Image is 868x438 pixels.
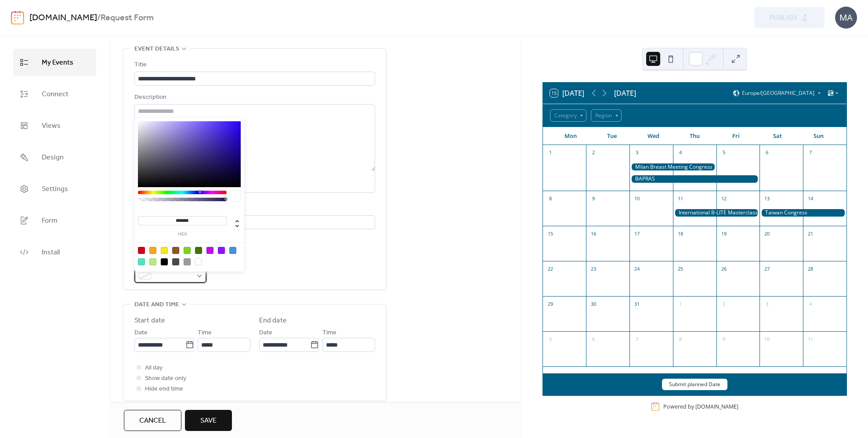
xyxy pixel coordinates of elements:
div: 2 [589,148,598,158]
div: Powered by [663,403,738,410]
div: 3 [762,299,772,309]
div: International B-LITE Masterclass Heidelberg [673,209,760,217]
b: / [97,10,101,26]
div: 5 [546,334,555,344]
div: 1 [546,148,555,158]
div: 6 [589,334,598,344]
span: Connect [42,87,69,101]
div: 9 [719,334,729,344]
div: Title [134,60,373,70]
div: 15 [546,229,555,239]
div: Start date [134,315,165,326]
a: [DOMAIN_NAME] [29,10,97,26]
div: Wed [633,127,674,145]
div: #417505 [195,247,202,254]
div: 26 [719,264,729,274]
span: Date [134,328,148,338]
button: Cancel [124,410,181,431]
div: End date [259,315,287,326]
div: #50E3C2 [138,258,145,265]
div: #FFFFFF [195,258,202,265]
span: Time [198,328,212,338]
label: hex [138,232,227,237]
div: 8 [676,334,685,344]
span: Cancel [139,416,166,426]
div: 21 [806,229,815,239]
a: Settings [13,175,96,203]
div: BAPRAS [629,175,759,183]
div: 13 [762,194,772,203]
span: Design [42,151,64,165]
div: Location [134,203,373,214]
a: Form [13,207,96,234]
div: 24 [632,264,642,274]
span: Hide end time [145,384,183,395]
div: 23 [589,264,598,274]
div: Sun [798,127,839,145]
div: 2 [719,299,729,309]
img: logo [11,11,24,25]
div: #F5A623 [149,247,156,254]
div: 14 [806,194,815,203]
div: 30 [589,299,598,309]
div: #7ED321 [184,247,191,254]
span: Date and time [134,300,179,310]
div: 11 [676,194,685,203]
a: My Events [13,49,96,76]
a: Design [13,144,96,171]
div: 12 [719,194,729,203]
div: Sat [757,127,798,145]
div: Fri [715,127,756,145]
span: Show date only [145,373,186,384]
div: #B8E986 [149,258,156,265]
div: #8B572A [172,247,179,254]
div: #F8E71C [161,247,168,254]
div: 10 [762,334,772,344]
div: #BD10E0 [206,247,213,254]
a: Connect [13,80,96,108]
div: 22 [546,264,555,274]
div: 31 [632,299,642,309]
span: Save [200,416,217,426]
div: 7 [806,148,815,158]
div: #000000 [161,258,168,265]
div: 4 [806,299,815,309]
div: #9013FE [218,247,225,254]
div: 4 [676,148,685,158]
div: 27 [762,264,772,274]
div: #4A4A4A [172,258,179,265]
button: 15[DATE] [547,87,587,99]
b: Request Form [101,10,154,26]
div: Thu [674,127,715,145]
a: Views [13,112,96,139]
div: 25 [676,264,685,274]
span: Form [42,214,58,228]
div: 8 [546,194,555,203]
span: Date [259,328,272,338]
div: Tue [591,127,633,145]
div: 1 [676,299,685,309]
div: 6 [762,148,772,158]
span: Event details [134,44,179,54]
div: 18 [676,229,685,239]
span: Install [42,246,60,260]
div: 19 [719,229,729,239]
button: Submit planned Date [662,379,727,390]
div: [DATE] [614,88,636,98]
div: 11 [806,334,815,344]
div: 5 [719,148,729,158]
div: 29 [546,299,555,309]
div: 17 [632,229,642,239]
div: 16 [589,229,598,239]
a: Install [13,239,96,266]
span: Europe/[GEOGRAPHIC_DATA] [742,90,814,96]
div: 20 [762,229,772,239]
span: Time [322,328,336,338]
span: Settings [42,182,68,196]
span: All day [145,363,163,373]
div: #4A90E2 [229,247,236,254]
div: 3 [632,148,642,158]
div: #9B9B9B [184,258,191,265]
span: My Events [42,56,73,70]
